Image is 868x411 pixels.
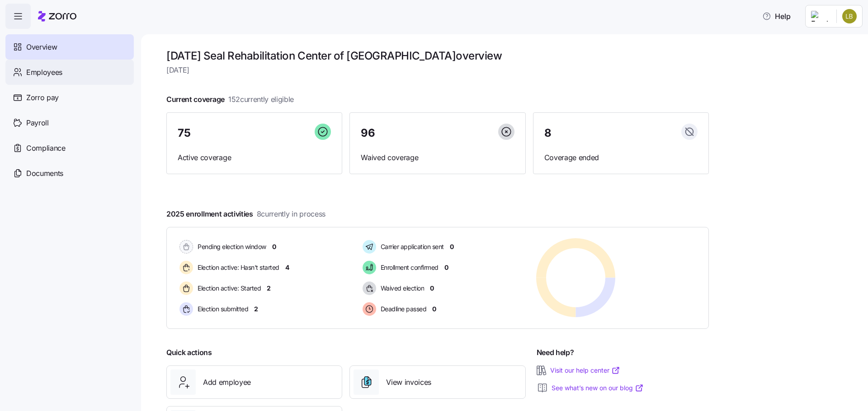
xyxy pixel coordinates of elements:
[842,9,857,23] img: 1af8aab67717610295fc0a914effc0fd
[537,347,574,358] span: Need help?
[26,117,49,129] span: Payroll
[5,34,134,60] a: Overview
[361,152,514,163] span: Waived coverage
[378,305,427,314] span: Deadline passed
[811,11,829,22] img: Employer logo
[430,284,434,293] span: 0
[166,208,325,220] span: 2025 enrollment activities
[5,161,134,186] a: Documents
[378,284,425,293] span: Waived election
[254,305,258,314] span: 2
[26,67,62,78] span: Employees
[444,263,448,272] span: 0
[166,65,709,76] span: [DATE]
[203,377,251,388] span: Add employee
[267,284,271,293] span: 2
[552,383,644,393] a: See what’s new on our blog
[195,263,279,272] span: Election active: Hasn't started
[166,94,294,105] span: Current coverage
[26,92,59,103] span: Zorro pay
[762,11,791,22] span: Help
[228,94,294,105] span: 152 currently eligible
[378,242,444,251] span: Carrier application sent
[550,366,620,375] a: Visit our help center
[285,263,289,272] span: 4
[450,242,454,251] span: 0
[257,208,325,220] span: 8 currently in process
[5,85,134,110] a: Zorro pay
[386,377,431,388] span: View invoices
[544,128,552,139] span: 8
[544,152,698,163] span: Coverage ended
[166,49,709,63] h1: [DATE] Seal Rehabilitation Center of [GEOGRAPHIC_DATA] overview
[432,305,436,314] span: 0
[5,60,134,85] a: Employees
[26,143,66,154] span: Compliance
[178,128,190,139] span: 75
[26,42,57,53] span: Overview
[195,284,261,293] span: Election active: Started
[26,168,63,179] span: Documents
[195,305,248,314] span: Election submitted
[178,152,331,163] span: Active coverage
[361,128,375,139] span: 96
[5,110,134,135] a: Payroll
[272,242,276,251] span: 0
[755,7,798,25] button: Help
[5,135,134,161] a: Compliance
[378,263,439,272] span: Enrollment confirmed
[195,242,266,251] span: Pending election window
[166,347,212,358] span: Quick actions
